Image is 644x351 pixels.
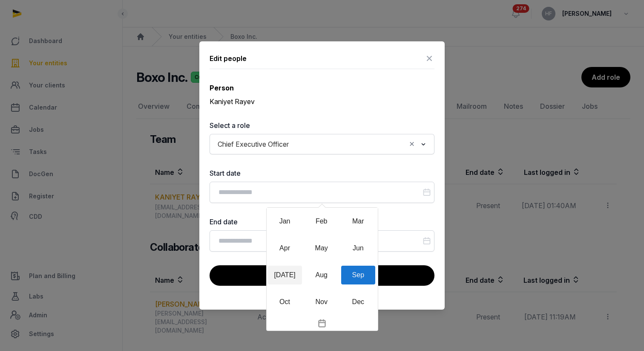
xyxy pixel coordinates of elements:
div: Apr [268,239,302,258]
label: Select a role [210,120,434,131]
div: Nov [305,293,339,311]
button: Toggle overlay [267,316,378,331]
div: Feb [305,212,339,231]
div: Dec [341,293,375,311]
button: Clear Selected [408,138,416,150]
div: [DATE] [268,266,302,284]
div: May [305,239,339,258]
button: Save [210,265,434,286]
div: Kaniyet Rayev [210,96,434,107]
input: Datepicker input [210,230,434,252]
div: Edit people [210,53,247,64]
span: Chief Executive Officer [216,138,291,150]
label: Start date [210,168,434,178]
div: Sep [341,266,375,284]
div: Person [210,83,434,93]
div: Oct [268,293,302,311]
label: End date [210,217,434,227]
div: Jan [268,212,302,231]
input: Datepicker input [210,182,434,203]
div: Mar [341,212,375,231]
div: Aug [305,266,339,284]
div: Jun [341,239,375,258]
div: Search for option [214,136,430,152]
input: Search for option [293,138,406,150]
